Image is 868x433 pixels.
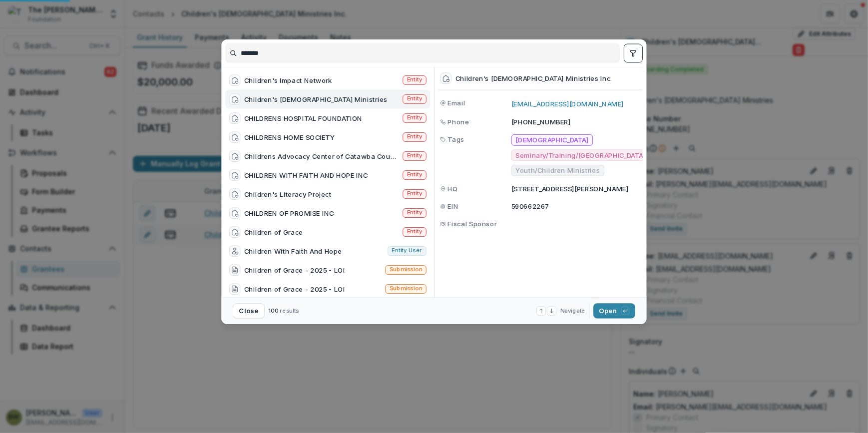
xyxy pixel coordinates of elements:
div: Children of Grace - 2025 - LOI [244,284,345,294]
div: CHILDREN OF PROMISE INC [244,208,334,218]
span: Entity [407,76,422,83]
p: 590662267 [511,201,641,211]
span: Entity [407,209,422,216]
span: Entity [407,190,422,197]
span: Entity [407,228,422,235]
span: Entity [407,95,422,102]
span: Phone [448,117,469,127]
div: Children's [DEMOGRAPHIC_DATA] Ministries [244,94,388,104]
div: Childrens Advocacy Center of Catawba County, Inc DBA Childrens Advocacy and Protection Center [244,151,399,161]
span: Entity [407,152,422,159]
span: HQ [448,184,458,194]
span: Entity [407,171,422,178]
span: Submission [390,285,423,292]
div: CHILDREN WITH FAITH AND HOPE INC [244,170,368,180]
button: Close [233,303,265,318]
span: EIN [448,201,459,211]
span: Entity user [392,247,422,254]
div: Children's Literacy Project [244,189,332,199]
span: Tags [448,134,464,144]
button: toggle filters [624,44,643,63]
span: Entity [407,114,422,121]
div: Children of Grace - 2025 - LOI [244,265,345,275]
span: Entity [407,133,422,140]
div: CHILDRENS HOSPITAL FOUNDATION [244,113,363,123]
div: Children With Faith And Hope [244,246,342,256]
a: [EMAIL_ADDRESS][DOMAIN_NAME] [511,100,624,108]
p: [STREET_ADDRESS][PERSON_NAME] [511,184,641,194]
span: Fiscal Sponsor [448,219,497,229]
span: [DEMOGRAPHIC_DATA] [515,136,588,144]
div: Children of Grace [244,227,303,237]
div: Children's Impact Network [244,75,332,85]
div: CHILDRENS HOME SOCIETY [244,132,335,142]
p: [PHONE_NUMBER] [511,117,641,127]
span: Seminary/Training/[GEOGRAPHIC_DATA] [515,151,645,159]
span: results [280,307,299,314]
span: Youth/Children Ministries [515,166,600,174]
div: Children's [DEMOGRAPHIC_DATA] Ministries Inc. [455,74,612,82]
span: 100 [268,307,278,314]
span: Submission [390,266,423,273]
button: Open [593,303,635,318]
span: Navigate [560,307,585,315]
span: Email [448,98,465,108]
